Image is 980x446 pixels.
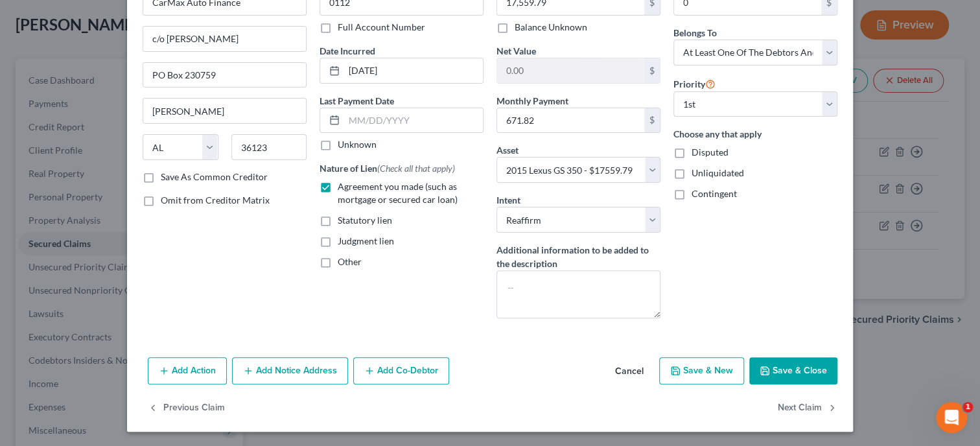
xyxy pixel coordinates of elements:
div: $ [644,58,660,83]
button: Cancel [605,358,654,384]
span: Statutory lien [338,215,392,226]
input: Enter address... [143,27,306,51]
label: Net Value [496,44,536,58]
span: Asset [496,145,519,156]
span: Belongs To [673,27,717,38]
span: Disputed [692,147,729,158]
span: Judgment lien [338,235,394,246]
input: 0.00 [497,108,644,133]
label: Balance Unknown [515,21,587,34]
span: Other [338,256,362,267]
input: Enter zip... [231,134,307,160]
input: Apt, Suite, etc... [143,63,306,88]
input: 0.00 [497,58,644,83]
label: Save As Common Creditor [161,170,268,183]
span: Agreement you made (such as mortgage or secured car loan) [338,181,458,205]
span: Unliquidated [692,167,744,178]
label: Date Incurred [320,44,375,58]
label: Unknown [338,138,377,151]
label: Nature of Lien [320,161,455,175]
button: Save & New [659,357,744,384]
span: 1 [962,402,973,412]
input: MM/DD/YYYY [344,108,483,133]
button: Save & Close [749,357,837,384]
label: Additional information to be added to the description [496,243,660,270]
label: Priority [673,76,716,91]
label: Choose any that apply [673,127,837,141]
input: Enter city... [143,99,306,123]
button: Next Claim [778,395,837,422]
span: (Check all that apply) [377,163,455,174]
label: Full Account Number [338,21,425,34]
label: Monthly Payment [496,94,568,108]
span: Contingent [692,188,737,199]
button: Add Co-Debtor [353,357,449,384]
button: Add Action [148,357,227,384]
label: Intent [496,193,520,207]
input: MM/DD/YYYY [344,58,483,83]
div: $ [644,108,660,133]
button: Add Notice Address [232,357,348,384]
iframe: Intercom live chat [936,402,967,433]
span: Omit from Creditor Matrix [161,194,270,205]
button: Previous Claim [148,395,225,422]
label: Last Payment Date [320,94,394,108]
